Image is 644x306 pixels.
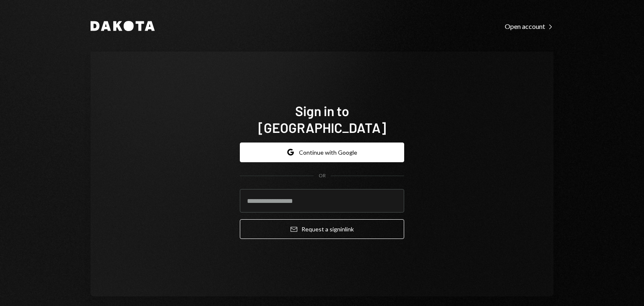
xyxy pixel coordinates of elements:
[505,21,553,31] a: Open account
[240,102,404,136] h1: Sign in to [GEOGRAPHIC_DATA]
[319,172,326,179] div: OR
[240,219,404,239] button: Request a signinlink
[240,143,404,162] button: Continue with Google
[505,22,553,31] div: Open account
